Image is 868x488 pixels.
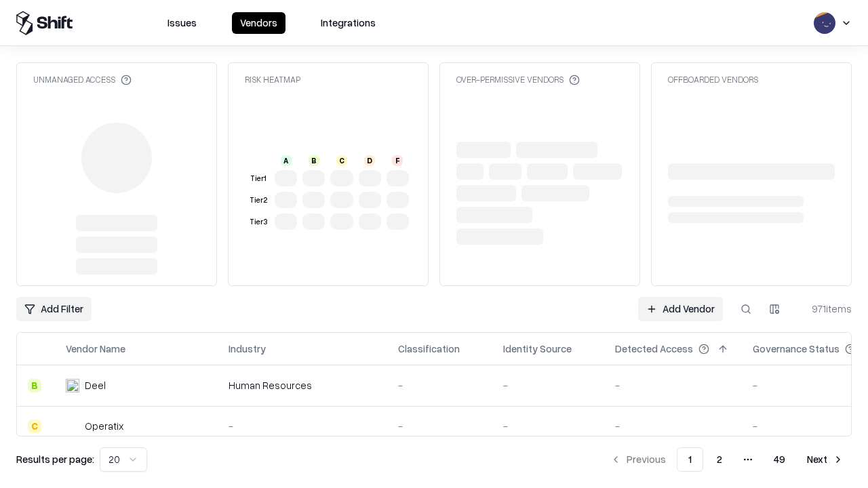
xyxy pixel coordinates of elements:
p: Results per page: [16,452,94,466]
img: Deel [66,379,79,392]
button: 1 [677,447,703,472]
div: Identity Source [503,342,572,356]
div: Detected Access [615,342,693,356]
div: - [615,419,731,433]
nav: pagination [602,447,852,472]
a: Add Vendor [638,297,723,321]
div: B [28,379,41,392]
div: - [229,419,376,433]
div: A [281,155,292,166]
div: F [392,155,403,166]
div: C [28,420,41,433]
div: Tier 3 [248,216,269,228]
div: - [398,419,481,433]
div: - [398,378,481,392]
div: - [503,419,593,433]
div: - [503,378,593,392]
div: Offboarded Vendors [668,74,758,85]
div: Human Resources [229,378,376,392]
button: Vendors [232,12,285,34]
div: Risk Heatmap [245,74,300,85]
button: Add Filter [16,297,92,321]
div: Over-Permissive Vendors [456,74,580,85]
div: Governance Status [753,342,840,356]
div: D [364,155,375,166]
div: - [615,378,731,392]
div: C [336,155,347,166]
button: Issues [159,12,205,34]
button: 49 [763,447,796,472]
div: B [309,155,319,166]
button: Next [799,447,852,472]
div: Unmanaged Access [33,74,132,85]
div: Tier 2 [248,195,269,206]
div: Deel [85,378,106,392]
div: Vendor Name [66,342,125,356]
button: Integrations [313,12,384,34]
div: Tier 1 [248,173,269,184]
div: Classification [398,342,460,356]
button: 2 [706,447,733,472]
img: Operatix [66,420,79,433]
div: Industry [229,342,266,356]
div: Operatix [85,419,123,433]
div: 971 items [797,302,852,316]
